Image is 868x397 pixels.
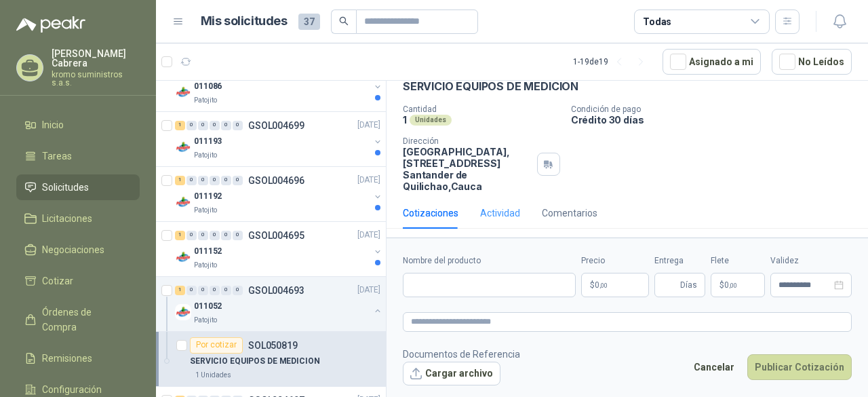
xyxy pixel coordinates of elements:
p: kromo suministros s.a.s. [52,71,140,87]
a: Por cotizarSOL050819SERVICIO EQUIPOS DE MEDICION1 Unidades [156,332,386,387]
button: Asignado a mi [663,49,761,75]
p: Dirección [403,136,532,146]
p: Condición de pago [571,105,863,114]
a: Tareas [16,143,140,169]
span: Inicio [42,117,64,132]
p: 011086 [194,80,222,93]
img: Company Logo [175,139,191,155]
p: $0,00 [581,273,649,297]
span: search [339,16,349,26]
div: Comentarios [542,206,597,221]
button: Cargar archivo [403,362,500,386]
div: 0 [221,231,231,240]
img: Company Logo [175,304,191,320]
span: 37 [298,14,320,30]
span: ,00 [729,282,737,289]
p: [DATE] [357,284,380,297]
div: 1 [175,231,185,240]
span: Negociaciones [42,242,104,257]
div: 0 [210,231,220,240]
span: Configuración [42,382,102,397]
div: 0 [210,286,220,295]
div: 0 [221,176,231,185]
div: 0 [233,231,243,240]
p: 1 [403,114,407,126]
button: No Leídos [772,49,852,75]
div: 1 - 19 de 19 [573,51,652,73]
p: 011052 [194,300,222,313]
p: GSOL004699 [248,121,304,130]
div: 0 [186,286,197,295]
a: 1 0 0 0 0 0 GSOL004699[DATE] Company Logo011193Patojito [175,117,383,161]
a: 1 0 0 0 0 0 GSOL004696[DATE] Company Logo011192Patojito [175,172,383,216]
div: 0 [198,286,208,295]
p: [DATE] [357,119,380,132]
h1: Mis solicitudes [201,12,288,31]
a: 1 0 0 0 0 0 GSOL004695[DATE] Company Logo011152Patojito [175,227,383,271]
div: Todas [643,14,671,29]
div: 1 [175,121,185,130]
p: 011192 [194,190,222,203]
button: Cancelar [686,354,742,380]
div: Actividad [480,206,520,221]
div: Unidades [410,115,452,126]
p: Crédito 30 días [571,114,863,126]
div: 0 [198,176,208,185]
p: 011193 [194,135,222,148]
button: Publicar Cotización [747,354,852,380]
a: Licitaciones [16,206,140,231]
div: 0 [198,231,208,240]
div: 0 [233,286,243,295]
div: 1 Unidades [190,370,237,381]
span: Días [680,273,697,297]
span: ,00 [599,282,608,289]
span: Órdenes de Compra [42,305,127,335]
label: Flete [711,254,765,267]
div: Por cotizar [190,337,243,354]
div: 0 [221,286,231,295]
a: 1 0 0 0 0 0 GSOL004693[DATE] Company Logo011052Patojito [175,282,383,326]
a: Inicio [16,112,140,138]
a: Cotizar [16,268,140,294]
p: $ 0,00 [711,273,765,297]
span: Solicitudes [42,180,89,195]
p: SOL050819 [248,341,298,350]
div: 0 [186,176,197,185]
a: Órdenes de Compra [16,299,140,340]
p: Patojito [194,260,217,271]
p: GSOL004693 [248,286,304,295]
p: Documentos de Referencia [403,347,520,362]
div: 0 [233,121,243,130]
p: [GEOGRAPHIC_DATA], [STREET_ADDRESS] Santander de Quilichao , Cauca [403,146,532,192]
div: 1 [175,176,185,185]
label: Validez [770,254,852,267]
div: 1 [175,286,185,295]
img: Company Logo [175,194,191,210]
p: [PERSON_NAME] Cabrera [52,49,140,68]
span: Tareas [42,149,72,164]
p: GSOL004696 [248,176,304,185]
p: 011152 [194,245,222,258]
span: Remisiones [42,351,92,366]
p: Patojito [194,95,217,106]
p: [DATE] [357,174,380,187]
label: Precio [581,254,649,267]
p: SERVICIO EQUIPOS DE MEDICION [403,79,578,94]
p: Patojito [194,150,217,161]
div: 0 [186,231,197,240]
a: Solicitudes [16,174,140,200]
label: Nombre del producto [403,254,576,267]
span: Licitaciones [42,211,92,226]
img: Logo peakr [16,16,85,33]
a: 1 0 0 0 0 0 GSOL004688[DATE] Company Logo011086Patojito [175,62,383,106]
div: 0 [198,121,208,130]
img: Company Logo [175,249,191,265]
div: 0 [221,121,231,130]
img: Company Logo [175,84,191,100]
div: 0 [233,176,243,185]
div: Cotizaciones [403,206,458,221]
span: Cotizar [42,273,73,288]
div: 0 [186,121,197,130]
p: Patojito [194,205,217,216]
p: SERVICIO EQUIPOS DE MEDICION [190,355,320,368]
